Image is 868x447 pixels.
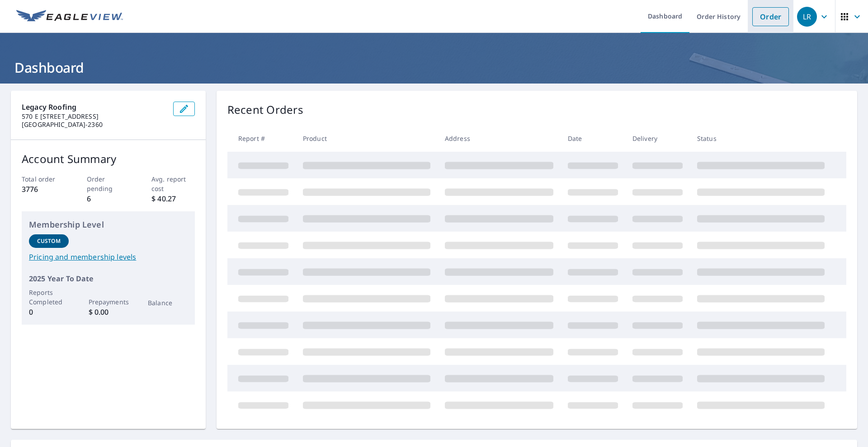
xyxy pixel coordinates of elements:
p: 6 [87,193,130,204]
th: Delivery [625,125,690,152]
p: Prepayments [89,297,128,307]
a: Order [752,7,789,26]
div: LR [797,7,817,27]
h1: Dashboard [11,58,857,77]
p: 0 [29,307,69,317]
p: Avg. report cost [151,174,195,193]
p: Reports Completed [29,288,69,307]
p: Membership Level [29,219,188,231]
p: $ 0.00 [89,307,128,317]
p: [GEOGRAPHIC_DATA]-2360 [22,121,166,129]
th: Report # [227,125,296,152]
p: Balance [148,298,188,307]
p: Recent Orders [227,102,303,118]
th: Status [690,125,832,152]
img: EV Logo [16,10,123,23]
th: Product [296,125,438,152]
p: Legacy Roofing [22,102,166,112]
p: 3776 [22,184,65,195]
p: Custom [37,237,61,245]
th: Date [561,125,625,152]
p: Order pending [87,174,130,193]
a: Pricing and membership levels [29,251,188,262]
th: Address [438,125,561,152]
p: 570 E [STREET_ADDRESS] [22,112,166,121]
p: 2025 Year To Date [29,273,188,284]
p: Total order [22,174,65,184]
p: Account Summary [22,151,195,167]
p: $ 40.27 [151,193,195,204]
